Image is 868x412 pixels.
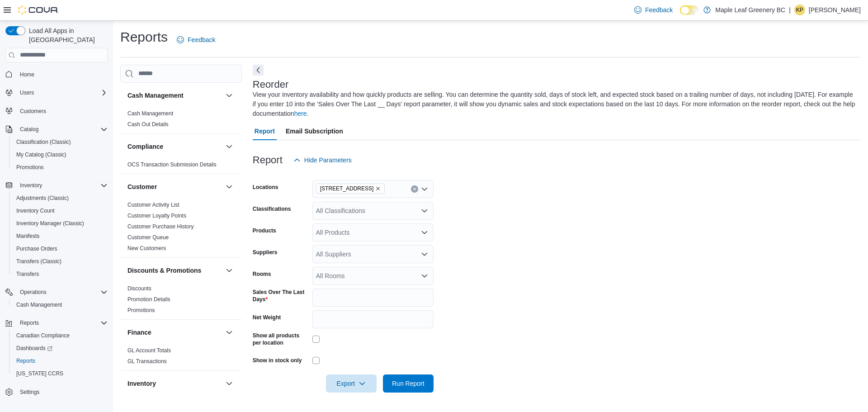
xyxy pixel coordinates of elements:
span: Customer Purchase History [127,223,194,230]
button: Customer [127,182,222,191]
span: Users [16,87,108,98]
span: Promotions [16,164,44,171]
button: Classification (Classic) [9,136,111,148]
span: Canadian Compliance [16,332,70,339]
button: Inventory [16,180,46,191]
span: Promotion Details [127,296,170,303]
span: Classification (Classic) [13,137,108,147]
label: Classifications [253,205,291,213]
button: Customer [224,181,235,192]
a: Reports [13,355,39,366]
div: Discounts & Promotions [120,283,242,319]
span: Classification (Classic) [16,138,71,146]
span: Catalog [16,124,108,135]
h3: Cash Management [127,91,184,100]
h3: Inventory [127,379,156,388]
button: Reports [16,317,42,328]
span: Manifests [16,232,39,240]
a: Cash Management [13,299,66,310]
h3: Customer [127,182,157,191]
span: [US_STATE] CCRS [16,370,63,377]
button: Catalog [16,124,42,135]
a: Home [16,69,38,80]
a: Inventory Count [13,205,58,216]
span: Catalog [20,126,38,133]
label: Net Weight [253,314,281,321]
button: Promotions [9,161,111,174]
button: Transfers (Classic) [9,255,111,268]
button: Customers [2,104,111,118]
button: Discounts & Promotions [224,265,235,276]
input: Dark Mode [680,5,699,15]
a: GL Transactions [127,358,167,365]
button: Open list of options [421,185,428,193]
span: Hide Parameters [304,156,352,165]
a: Manifests [13,231,43,242]
img: Cova [18,5,59,14]
button: Adjustments (Classic) [9,192,111,204]
button: Users [16,87,38,98]
span: Reports [13,355,108,366]
span: 71 Sixth Street [316,184,385,194]
button: Open list of options [421,207,428,214]
label: Products [253,227,276,234]
a: here [294,110,307,117]
label: Show in stock only [253,357,302,364]
span: My Catalog (Classic) [16,151,66,158]
span: Purchase Orders [16,245,57,252]
span: Promotions [13,162,108,173]
span: Adjustments (Classic) [16,194,69,202]
span: Home [20,71,34,78]
button: Manifests [9,230,111,242]
h3: Discounts & Promotions [127,266,201,275]
a: Classification (Classic) [13,137,75,147]
label: Locations [253,184,278,191]
span: Transfers (Classic) [13,256,108,267]
a: Settings [16,387,43,398]
button: Run Report [383,374,434,393]
span: Canadian Compliance [13,330,108,341]
button: My Catalog (Classic) [9,148,111,161]
button: Canadian Compliance [9,329,111,342]
a: Customers [16,106,50,117]
span: Reports [20,319,39,327]
button: [US_STATE] CCRS [9,367,111,380]
button: Cash Management [127,91,222,100]
span: [STREET_ADDRESS] [320,184,374,193]
span: GL Account Totals [127,347,171,354]
span: Load All Apps in [GEOGRAPHIC_DATA] [25,26,108,44]
button: Discounts & Promotions [127,266,222,275]
span: Inventory [20,182,42,189]
button: Cash Management [9,298,111,311]
div: Krystle Parsons [794,5,805,15]
button: Reports [9,355,111,367]
button: Reports [2,317,111,329]
a: Purchase Orders [13,243,61,254]
button: Open list of options [421,229,428,236]
button: Transfers [9,268,111,280]
label: Sales Over The Last Days [253,289,309,303]
span: Inventory Manager (Classic) [13,218,108,229]
a: Inventory Manager (Classic) [13,218,88,229]
button: Compliance [127,142,222,151]
button: Settings [2,385,111,398]
a: Customer Queue [127,234,169,241]
span: Cash Out Details [127,121,169,128]
button: Clear input [411,185,418,193]
a: Customer Purchase History [127,223,194,230]
span: Reports [16,357,35,365]
p: [PERSON_NAME] [809,5,861,15]
h3: Report [253,155,283,166]
span: KP [796,5,803,15]
button: Inventory Count [9,204,111,217]
button: Home [2,68,111,81]
button: Operations [2,286,111,298]
a: Feedback [173,31,219,49]
a: [US_STATE] CCRS [13,368,67,379]
span: New Customers [127,245,166,252]
button: Export [326,374,377,393]
a: Feedback [631,1,676,19]
span: Feedback [188,35,215,44]
span: Transfers [16,270,39,278]
a: Dashboards [13,343,56,354]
